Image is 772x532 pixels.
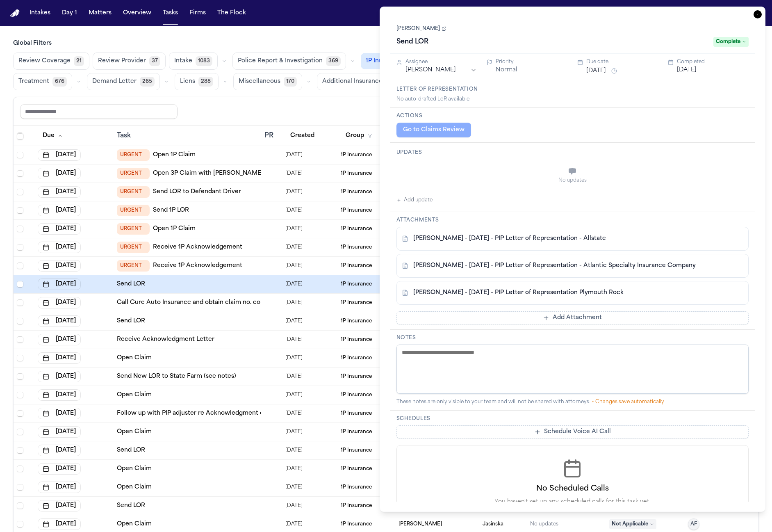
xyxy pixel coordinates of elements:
span: 7/21/2025, 5:19:04 PM [285,242,303,253]
button: Day 1 [59,6,80,21]
button: [DATE] [38,426,81,438]
img: Finch Logo [10,9,20,17]
div: Completed [677,59,749,65]
span: 1P Insurance [341,189,372,195]
button: Normal [496,66,517,74]
span: 1P Insurance [341,299,372,306]
span: Select row [17,281,23,288]
button: Police Report & Investigation369 [232,53,346,70]
span: Select row [17,244,23,251]
h1: Send LOR [393,35,432,48]
a: Firms [186,6,209,21]
a: Home [10,9,20,17]
span: 1P Insurance [341,484,372,491]
span: 1P Insurance [341,281,372,288]
span: Select row [17,263,23,269]
span: 7/30/2025, 8:04:29 AM [285,168,303,179]
h3: Notes [396,335,749,341]
button: 1P Insurance291 [361,53,424,69]
div: Priority [496,59,567,65]
button: Intakes [26,6,54,21]
button: Created [285,128,319,143]
span: Select row [17,226,23,232]
button: [DATE] [38,482,81,493]
span: Select row [17,152,23,158]
span: 3/6/2025, 6:25:30 PM [285,334,303,345]
button: Demand Letter265 [87,73,160,90]
span: Police Report & Investigation [238,57,323,65]
a: Receive 1P Acknowledgement [153,262,242,270]
span: 676 [52,77,67,87]
span: Select row [17,410,23,417]
a: Follow up with PIP adjuster re Acknowledgment of Claim letter and PIP application [117,409,360,418]
span: 3/6/2025, 8:43:33 PM [285,371,303,382]
button: Overview [120,6,155,21]
span: 3/6/2025, 6:25:17 PM [285,279,303,290]
button: [DATE] [38,186,81,198]
span: 1P Insurance [341,373,372,380]
button: Snooze task [609,66,619,76]
span: 3/6/2025, 6:25:48 PM [285,408,303,419]
button: [DATE] [38,315,81,327]
a: Send New LOR to State Farm (see notes) [117,372,236,381]
span: 1P Insurance [341,336,372,343]
span: 1P Insurance [341,466,372,472]
button: [DATE] [38,518,81,530]
button: [DATE] [38,408,81,419]
span: Complete [713,37,749,47]
button: AF [688,518,699,530]
span: Select row [17,299,23,306]
span: Review Provider [98,57,146,65]
button: Matters [85,6,115,21]
a: Open Claim [117,428,152,436]
span: 1P Insurance [341,410,372,417]
button: [DATE] [38,297,81,308]
span: Select row [17,447,23,454]
span: 1P Insurance [341,170,372,177]
a: Call Cure Auto Insurance and obtain claim no. confirm PIP coverage [117,299,316,307]
button: Add update [396,195,433,205]
h3: Letter of Representation [396,86,749,93]
span: Demand Letter [92,78,137,86]
span: 3/6/2025, 7:04:52 PM [285,463,303,475]
button: Review Provider37 [93,53,166,70]
span: Select row [17,429,23,435]
span: 3/6/2025, 8:44:01 PM [285,445,303,456]
span: 3/6/2025, 8:44:14 PM [285,518,303,530]
span: Treatment [18,78,49,86]
span: Review Coverage [18,57,71,65]
a: Open Claim [117,391,152,399]
span: Select row [17,207,23,214]
button: Treatment676 [13,73,72,90]
button: [DATE] [677,66,697,74]
span: URGENT [117,242,150,253]
span: 1P Insurance [341,447,372,454]
span: 1P Insurance [341,355,372,361]
span: 1P Insurance [341,392,372,398]
span: 8/1/2025, 11:43:50 AM [285,223,303,235]
span: URGENT [117,168,150,179]
h3: Actions [396,113,749,119]
h3: Updates [396,149,749,156]
button: Tasks [159,6,181,21]
span: Intake [174,57,192,65]
a: Open Claim [117,354,152,362]
span: 7/8/2025, 4:59:08 PM [285,186,303,198]
p: You haven't set up any scheduled calls for this task yet. Create a schedule to automatically run ... [494,498,651,523]
span: Liens [180,78,195,86]
span: 1P Insurance [341,502,372,509]
span: • Changes save automatically [592,400,664,404]
button: [DATE] [38,445,81,456]
span: 3/6/2025, 6:25:50 PM [285,315,303,327]
a: Open 1P Claim [153,225,196,233]
button: [DATE] [38,371,81,382]
button: Due [38,128,68,143]
span: AF [690,521,697,527]
button: [DATE] [38,463,81,475]
span: 7/31/2025, 2:09:39 PM [285,260,303,272]
button: [DATE] [38,352,81,364]
div: Task [117,131,258,141]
